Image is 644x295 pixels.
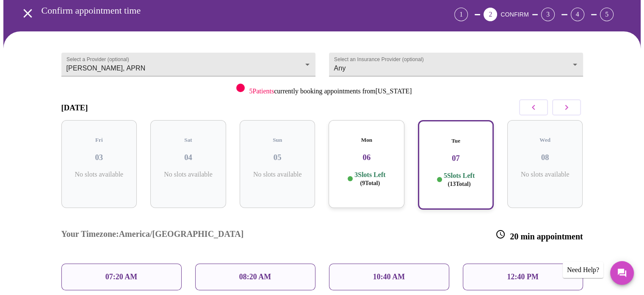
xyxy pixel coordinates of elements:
[15,1,40,26] button: open drawer
[105,273,138,281] p: 07:20 AM
[157,171,219,178] p: No slots available
[354,171,385,187] p: 3 Slots Left
[495,229,583,242] h3: 20 min appointment
[600,8,614,21] div: 5
[507,273,538,281] p: 12:40 PM
[484,8,497,21] div: 2
[249,87,274,95] span: 5 Patients
[335,137,398,143] h5: Mon
[246,153,309,162] h3: 05
[157,137,219,143] h5: Sat
[514,153,576,162] h3: 08
[68,171,130,178] p: No slots available
[360,180,380,186] span: ( 9 Total)
[61,53,315,76] div: [PERSON_NAME], APRN
[41,5,407,16] h3: Confirm appointment time
[373,273,405,281] p: 10:40 AM
[335,153,398,162] h3: 06
[157,153,219,162] h3: 04
[239,273,271,281] p: 08:20 AM
[444,171,475,188] p: 5 Slots Left
[500,11,528,18] span: CONFIRM
[68,137,130,143] h5: Fri
[426,154,486,163] h3: 07
[246,137,309,143] h5: Sun
[68,153,130,162] h3: 03
[249,87,412,95] p: currently booking appointments from [US_STATE]
[563,262,603,278] div: Need Help?
[246,171,309,178] p: No slots available
[61,103,88,112] h3: [DATE]
[514,137,576,143] h5: Wed
[426,138,486,144] h5: Tue
[454,8,468,21] div: 1
[571,8,584,21] div: 4
[329,53,583,76] div: Any
[610,261,634,285] button: Messages
[61,229,244,242] h3: Your Timezone: America/[GEOGRAPHIC_DATA]
[541,8,555,21] div: 3
[514,171,576,178] p: No slots available
[448,181,470,187] span: ( 13 Total)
